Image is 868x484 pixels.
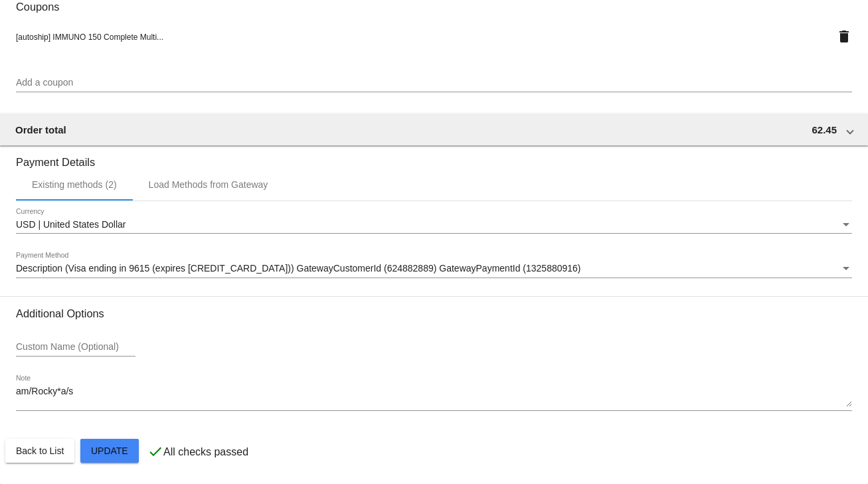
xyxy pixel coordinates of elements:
[5,439,74,463] button: Back to List
[16,220,852,230] mat-select: Currency
[16,264,852,274] mat-select: Payment Method
[80,439,139,463] button: Update
[836,29,852,44] mat-icon: delete
[32,179,117,190] div: Existing methods (2)
[16,219,126,230] span: USD | United States Dollar
[91,445,128,456] span: Update
[16,307,852,320] h3: Additional Options
[16,263,581,274] span: Description (Visa ending in 9615 (expires [CREDIT_CARD_DATA])) GatewayCustomerId (624882889) Gate...
[16,146,852,169] h3: Payment Details
[812,124,837,135] span: 62.45
[16,445,64,456] span: Back to List
[149,179,268,190] div: Load Methods from Gateway
[15,124,66,135] span: Order total
[16,342,135,353] input: Custom Name (Optional)
[163,446,248,458] p: All checks passed
[16,33,163,42] span: [autoship] IMMUNO 150 Complete Multi...
[16,78,852,88] input: Add a coupon
[147,444,163,459] mat-icon: check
